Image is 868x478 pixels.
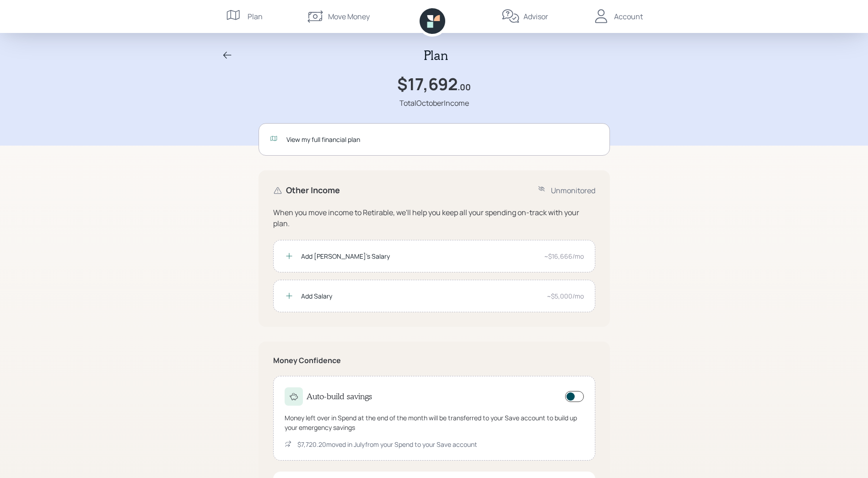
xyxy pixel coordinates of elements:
div: When you move income to Retirable, we'll help you keep all your spending on-track with your plan. [273,207,595,229]
h2: Plan [424,48,448,63]
h5: Money Confidence [273,356,595,365]
div: View my full financial plan [286,135,598,144]
div: Add Salary [301,291,539,301]
h4: Other Income [286,185,340,196]
div: ~$16,666/mo [544,251,584,261]
div: Account [614,11,643,22]
div: Advisor [523,11,548,22]
div: $7,720.20 moved in July from your Spend to your Save account [297,440,477,449]
div: Plan [248,11,263,22]
h1: $17,692 [397,74,458,94]
h4: .00 [458,82,471,92]
div: Unmonitored [551,185,595,196]
h4: Auto-build savings [307,391,372,402]
div: ~$5,000/mo [547,291,584,301]
div: Move Money [328,11,370,22]
div: Money left over in Spend at the end of the month will be transferred to your Save account to buil... [285,413,584,432]
div: Add [PERSON_NAME]'s Salary [301,251,537,261]
div: Total October Income [399,98,469,109]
